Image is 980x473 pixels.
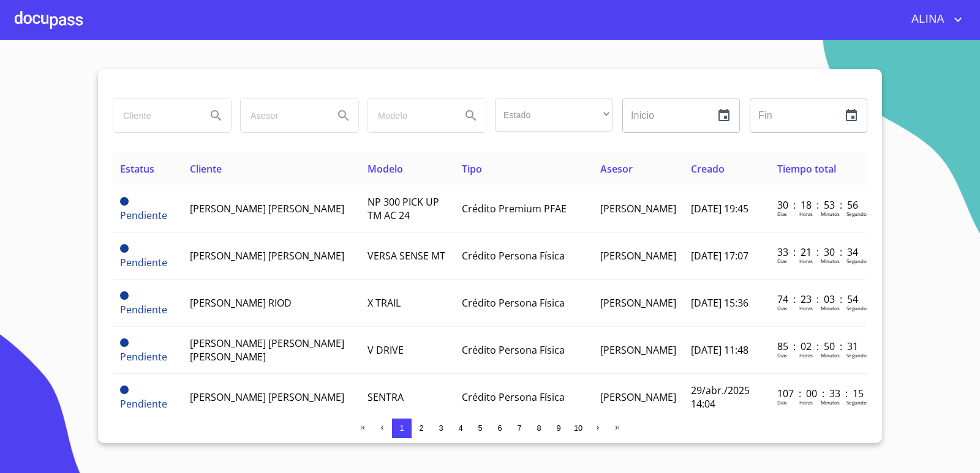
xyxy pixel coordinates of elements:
span: Pendiente [120,303,167,316]
p: Segundos [846,210,869,217]
span: Crédito Persona Física [462,390,565,404]
span: Pendiente [120,397,167,411]
button: 3 [431,419,451,438]
button: 5 [470,419,490,438]
p: Segundos [846,258,869,264]
button: 8 [529,419,549,438]
input: search [241,99,324,132]
button: 2 [412,419,431,438]
span: [DATE] 19:45 [691,202,748,215]
input: search [368,99,451,132]
span: 4 [458,423,462,433]
span: [PERSON_NAME] RIOD [190,296,292,310]
span: Crédito Persona Física [462,343,565,357]
p: Horas [799,399,813,406]
p: Minutos [821,258,840,264]
span: SENTRA [367,390,404,404]
span: 29/abr./2025 14:04 [691,384,750,411]
p: Minutos [821,352,840,359]
span: [PERSON_NAME] [600,390,676,404]
p: Minutos [821,399,840,406]
span: [PERSON_NAME] [PERSON_NAME] [190,202,344,215]
span: [PERSON_NAME] [600,249,676,263]
span: 9 [556,423,560,433]
span: ALINA [902,10,951,29]
button: 7 [510,419,529,438]
span: [PERSON_NAME] [PERSON_NAME] [PERSON_NAME] [190,337,344,363]
span: V DRIVE [367,343,404,357]
span: Pendiente [120,350,167,363]
span: [PERSON_NAME] [PERSON_NAME] [190,390,344,404]
p: 74 : 23 : 03 : 54 [777,292,860,306]
span: Tiempo total [777,162,836,176]
p: 107 : 00 : 33 : 15 [777,387,860,400]
span: Pendiente [120,256,167,269]
span: [PERSON_NAME] [PERSON_NAME] [190,249,344,263]
span: 10 [574,423,582,433]
p: Dias [777,258,787,264]
p: Minutos [821,305,840,311]
span: NP 300 PICK UP TM AC 24 [367,195,439,222]
button: 9 [549,419,568,438]
span: Pendiente [120,244,129,253]
p: 33 : 21 : 30 : 34 [777,245,860,259]
p: Segundos [846,305,869,311]
span: Crédito Persona Física [462,249,565,263]
button: Search [329,101,358,130]
div: ​ [495,99,612,132]
button: 10 [568,419,588,438]
button: account of current user [902,10,965,29]
p: Dias [777,399,787,406]
span: Asesor [600,162,633,176]
p: Segundos [846,399,869,406]
span: X TRAIL [367,296,401,310]
span: Estatus [120,162,154,176]
p: 30 : 18 : 53 : 56 [777,198,860,212]
span: Pendiente [120,209,167,222]
span: Pendiente [120,197,129,206]
button: 1 [392,419,412,438]
p: Dias [777,305,787,311]
p: Horas [799,210,813,217]
p: Horas [799,258,813,264]
span: Modelo [367,162,403,176]
span: 5 [478,423,482,433]
span: 1 [399,423,404,433]
input: search [113,99,197,132]
p: Horas [799,305,813,311]
button: 4 [451,419,470,438]
p: Dias [777,210,787,217]
span: 6 [497,423,502,433]
span: Pendiente [120,338,129,347]
span: 8 [537,423,541,433]
span: VERSA SENSE MT [367,249,445,263]
span: Pendiente [120,385,129,394]
p: Minutos [821,210,840,217]
span: [DATE] 17:07 [691,249,748,263]
span: 3 [439,423,443,433]
span: [DATE] 11:48 [691,343,748,357]
span: Cliente [190,162,222,176]
p: 85 : 02 : 50 : 31 [777,340,860,353]
button: 6 [490,419,510,438]
span: [PERSON_NAME] [600,202,676,215]
p: Segundos [846,352,869,359]
span: 2 [419,423,423,433]
button: Search [456,101,486,130]
span: [PERSON_NAME] [600,296,676,310]
span: Creado [691,162,725,176]
span: Pendiente [120,291,129,300]
span: Crédito Persona Física [462,296,565,310]
p: Horas [799,352,813,359]
p: Dias [777,352,787,359]
button: Search [202,101,231,130]
span: 7 [517,423,521,433]
span: Tipo [462,162,482,176]
span: [PERSON_NAME] [600,343,676,357]
span: Crédito Premium PFAE [462,202,567,215]
span: [DATE] 15:36 [691,296,748,310]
